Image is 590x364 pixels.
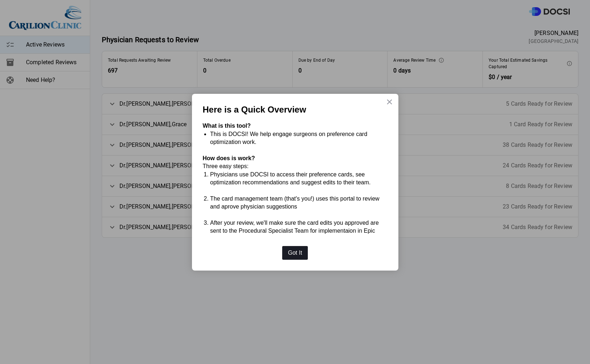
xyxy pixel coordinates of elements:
button: Got It [282,246,308,260]
button: Close [386,96,393,108]
p: Three easy steps: [203,162,388,170]
li: The card management team (that's you!) uses this portal to review and aprove physician suggestions [210,195,387,211]
strong: How does is work? [203,155,255,161]
li: Physicians use DOCSI to access their preference cards, see optimization recommendations and sugge... [210,171,387,187]
li: After your review, we'll make sure the card edits you approved are sent to the Procedural Special... [210,219,387,235]
p: Here is a Quick Overview [203,105,388,115]
li: This is DOCSI! We help engage surgeons on preference card optimization work. [210,130,387,146]
strong: What is this tool? [203,123,251,129]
